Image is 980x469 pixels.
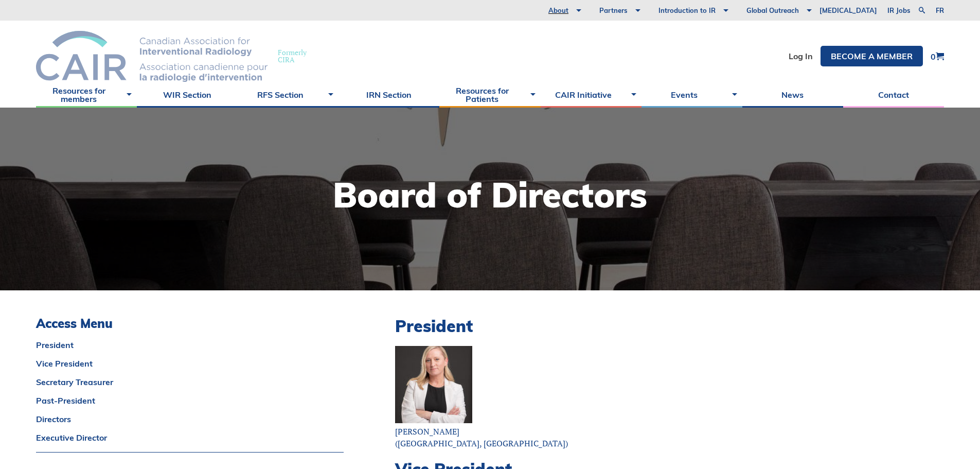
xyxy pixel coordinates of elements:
[238,82,338,108] a: RFS Section
[395,346,867,449] p: [PERSON_NAME] ([GEOGRAPHIC_DATA], [GEOGRAPHIC_DATA])
[931,52,944,61] a: 0
[642,82,742,108] a: Events
[36,31,317,82] a: FormerlyCIRA
[338,82,439,108] a: IRN Section
[36,415,344,423] a: Directors
[821,46,923,66] a: Become a member
[36,31,268,82] img: CIRA
[36,341,344,349] a: President
[742,82,843,108] a: News
[278,49,307,63] span: Formerly CIRA
[36,316,344,331] h3: Access Menu
[36,359,344,368] a: Vice President
[541,82,642,108] a: CAIR Initiative
[36,433,344,442] a: Executive Director
[137,82,238,108] a: WIR Section
[395,316,867,336] h2: President
[333,178,647,212] h1: Board of Directors
[36,82,137,108] a: Resources for members
[789,52,813,60] a: Log In
[36,396,344,405] a: Past-President
[936,7,944,14] a: fr
[843,82,944,108] a: Contact
[439,82,540,108] a: Resources for Patients
[36,378,344,386] a: Secretary Treasurer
